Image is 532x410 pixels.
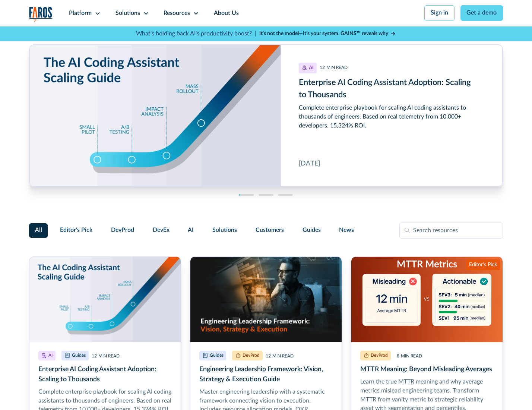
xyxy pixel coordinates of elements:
[259,30,396,38] a: It’s not the model—it’s your system. GAINS™ reveals why
[115,9,140,18] div: Solutions
[111,226,134,235] span: DevProd
[399,223,503,239] input: Search resources
[29,45,503,186] div: cms-link
[424,5,455,21] a: Sign in
[339,226,354,235] span: News
[29,7,53,22] a: home
[60,226,92,235] span: Editor's Pick
[256,226,284,235] span: Customers
[188,226,194,235] span: AI
[351,257,503,342] img: Illustration of misleading vs. actionable MTTR metrics
[164,9,190,18] div: Resources
[29,7,53,22] img: Logo of the analytics and reporting company Faros.
[69,9,92,18] div: Platform
[29,257,181,342] img: Illustration of hockey stick-like scaling from pilot to mass rollout
[136,29,256,38] p: What's holding back AI's productivity boost? |
[303,226,321,235] span: Guides
[153,226,170,235] span: DevEx
[190,257,342,342] img: Realistic image of an engineering leader at work
[35,226,42,235] span: All
[212,226,237,235] span: Solutions
[460,5,503,21] a: Get a demo
[29,223,503,239] form: Filter Form
[29,45,503,186] a: Enterprise AI Coding Assistant Adoption: Scaling to Thousands
[259,31,388,36] strong: It’s not the model—it’s your system. GAINS™ reveals why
